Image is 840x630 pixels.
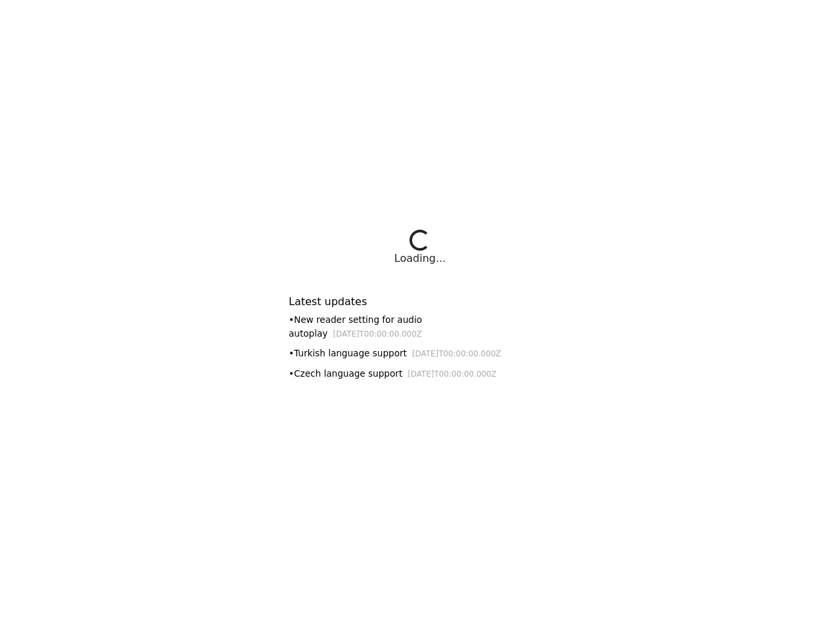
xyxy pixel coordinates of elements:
div: • Turkish language support [289,346,551,360]
div: • New reader setting for audio autoplay [289,313,551,340]
small: [DATE]T00:00:00.000Z [412,349,501,358]
div: Loading... [394,251,446,266]
h6: Latest updates [289,295,551,308]
small: [DATE]T00:00:00.000Z [333,329,422,339]
div: • Czech language support [289,367,551,381]
small: [DATE]T00:00:00.000Z [408,369,497,379]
